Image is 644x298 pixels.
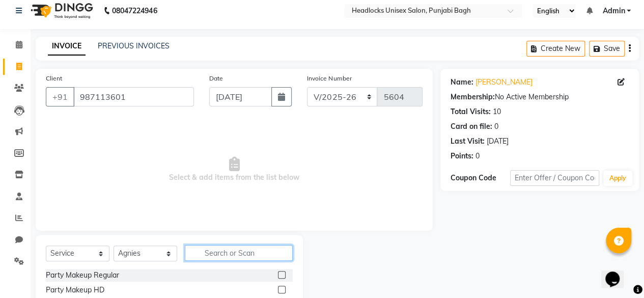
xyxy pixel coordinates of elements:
div: Name: [451,77,473,88]
div: Membership: [451,92,495,102]
input: Search or Scan [185,245,293,261]
input: Search by Name/Mobile/Email/Code [73,87,194,106]
iframe: chat widget [601,257,634,288]
label: Invoice Number [307,74,351,83]
div: Card on file: [451,121,492,132]
span: Admin [602,6,625,16]
a: [PERSON_NAME] [475,77,533,88]
button: Create New [526,41,585,57]
label: Client [46,74,62,83]
a: PREVIOUS INVOICES [98,41,170,50]
div: Points: [451,151,473,161]
div: [DATE] [487,136,509,147]
div: Party Makeup Regular [46,270,119,281]
button: Apply [603,171,632,186]
div: Last Visit: [451,136,485,147]
span: Select & add items from the list below [46,119,423,221]
button: +91 [46,87,74,106]
div: 0 [494,121,498,132]
div: 10 [493,106,501,117]
div: Party Makeup HD [46,285,104,295]
div: No Active Membership [451,92,629,102]
div: 0 [475,151,480,161]
a: INVOICE [48,37,86,56]
input: Enter Offer / Coupon Code [510,170,599,186]
div: Coupon Code [451,173,510,183]
div: Total Visits: [451,106,491,117]
button: Save [589,41,625,57]
label: Date [209,74,223,83]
